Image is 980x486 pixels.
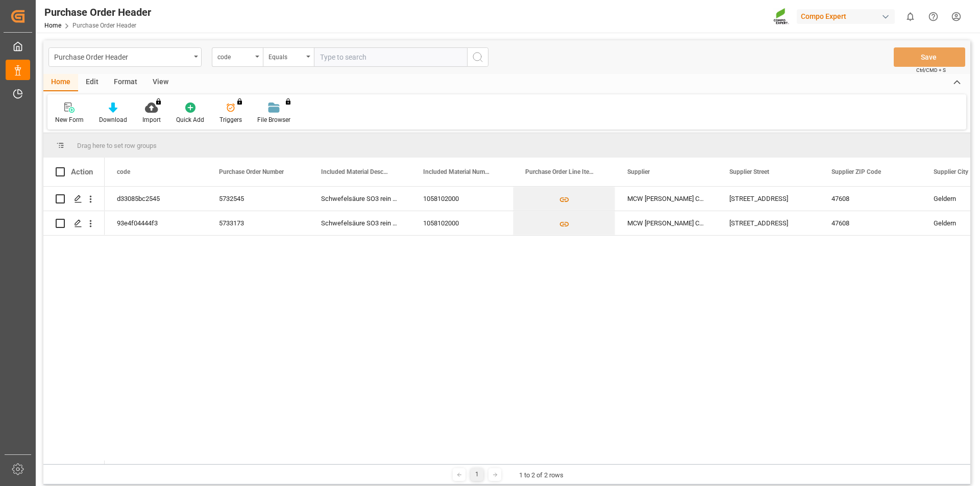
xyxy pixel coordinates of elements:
span: Included Material Numbers [423,168,492,175]
div: New Form [55,115,84,124]
button: open menu [48,47,202,67]
span: Ctrl/CMD + S [916,66,946,74]
div: Press SPACE to select this row. [43,187,105,211]
span: Included Material Description [321,168,389,175]
button: open menu [212,47,263,67]
button: Compo Expert [797,7,899,26]
div: View [145,74,176,91]
div: Quick Add [176,115,204,124]
div: Equals [268,50,303,62]
button: show 0 new notifications [899,5,922,28]
div: [STREET_ADDRESS] [717,211,819,235]
div: Format [106,74,145,91]
div: 5733173 [207,211,309,235]
div: Purchase Order Header [44,5,151,20]
div: Purchase Order Header [54,50,190,63]
div: Home [43,74,78,91]
button: Help Center [922,5,945,28]
div: code [217,50,252,62]
div: Press SPACE to select this row. [43,211,105,236]
span: Supplier City [934,168,968,175]
div: Schwefelsäure SO3 rein (Frisch-Ware);Schwefelsäure SO3 rein (HG-Standard) [309,187,411,211]
button: Save [894,47,965,67]
button: open menu [263,47,314,67]
div: 5732545 [207,187,309,211]
span: Drag here to set row groups [77,142,157,149]
img: Screenshot%202023-09-29%20at%2010.02.21.png_1712312052.png [773,8,790,25]
span: Supplier [627,168,650,175]
div: 1058102000 [411,187,513,211]
div: 1058102000 [411,211,513,235]
div: 47608 [819,211,921,235]
button: search button [467,47,488,67]
div: d33085bc2545 [105,187,207,211]
input: Type to search [314,47,467,67]
div: Edit [78,74,106,91]
div: [STREET_ADDRESS] [717,187,819,211]
div: Action [71,167,93,176]
span: Supplier ZIP Code [831,168,881,175]
div: 1 [471,468,483,481]
span: Supplier Street [729,168,769,175]
div: 93e4f04444f3 [105,211,207,235]
div: MCW [PERSON_NAME] Chemikalien [615,211,717,235]
div: 47608 [819,187,921,211]
div: 1 to 2 of 2 rows [519,470,563,480]
span: Purchase Order Line Items [525,168,594,175]
span: Purchase Order Number [219,168,284,175]
div: Schwefelsäure SO3 rein (Frisch-Ware) [309,211,411,235]
div: MCW [PERSON_NAME] Chemikalien [615,187,717,211]
div: Compo Expert [797,9,895,24]
a: Home [44,22,61,29]
div: Download [99,115,127,124]
span: code [117,168,130,175]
